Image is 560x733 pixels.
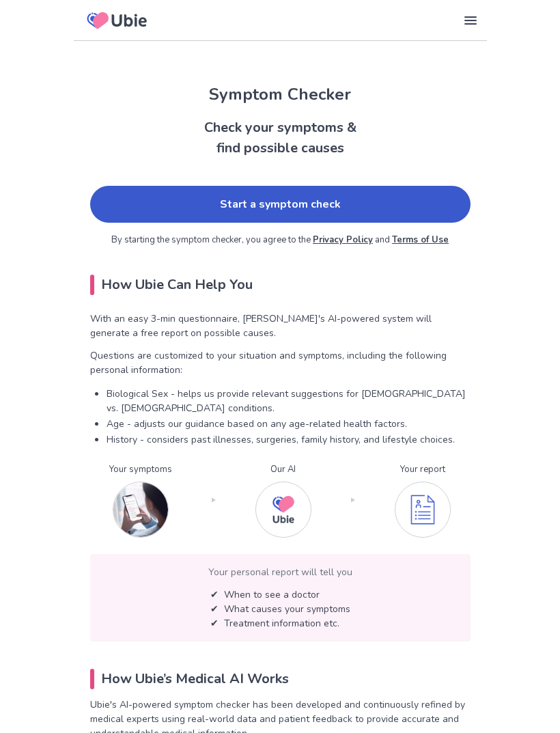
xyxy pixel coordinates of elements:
h2: Check your symptoms & find possible causes [74,117,487,158]
p: By starting the symptom checker, you agree to the and [90,234,471,247]
p: With an easy 3-min questionnaire, [PERSON_NAME]'s AI-powered system will generate a free report o... [90,312,471,340]
p: Your symptoms [109,463,172,477]
img: You get your personalized report [395,482,451,538]
p: Questions are customized to your situation and symptoms, including the following personal informa... [90,348,471,377]
p: Biological Sex - helps us provide relevant suggestions for [DEMOGRAPHIC_DATA] vs. [DEMOGRAPHIC_DA... [107,387,471,415]
img: Input your symptoms [113,482,169,538]
p: ✔︎ Treatment information etc. [210,616,350,631]
p: Your report [395,463,451,477]
p: Age - adjusts our guidance based on any age-related health factors. [107,417,471,431]
a: Terms of Use [392,234,449,246]
a: Start a symptom check [90,186,471,223]
h2: How Ubie Can Help You [90,275,471,295]
h1: Symptom Checker [74,82,487,107]
p: ✔︎ What causes your symptoms [210,602,350,616]
p: Our AI [255,463,311,477]
p: History - considers past illnesses, surgeries, family history, and lifestyle choices. [107,432,471,447]
h2: How Ubie’s Medical AI Works [90,669,471,689]
img: Our AI checks your symptoms [255,482,311,538]
p: Your personal report will tell you [101,565,460,579]
a: Privacy Policy [313,234,373,246]
p: ✔ When to see a doctor [210,587,350,602]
